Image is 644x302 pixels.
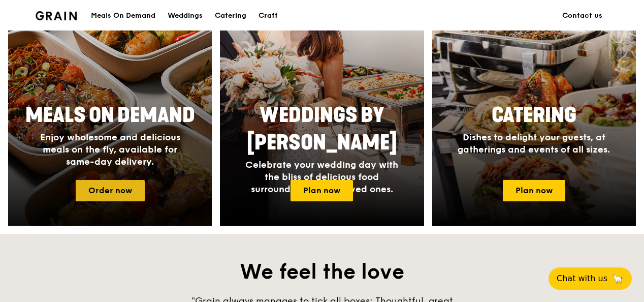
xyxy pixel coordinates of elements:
[91,1,155,31] div: Meals On Demand
[76,180,145,201] a: Order now
[503,180,565,201] a: Plan now
[247,103,397,155] span: Weddings by [PERSON_NAME]
[215,1,246,31] div: Catering
[556,1,608,31] a: Contact us
[252,1,284,31] a: Craft
[458,132,610,155] span: Dishes to delight your guests, at gatherings and events of all sizes.
[40,132,180,167] span: Enjoy wholesome and delicious meals on the fly, available for same-day delivery.
[168,1,203,31] div: Weddings
[557,273,607,285] span: Chat with us
[611,273,624,285] span: 🦙
[36,11,77,20] img: Grain
[209,1,252,31] a: Catering
[492,103,576,128] span: Catering
[162,1,209,31] a: Weddings
[245,159,398,195] span: Celebrate your wedding day with the bliss of delicious food surrounded by your loved ones.
[25,103,195,128] span: Meals On Demand
[549,267,632,290] button: Chat with us🦙
[291,180,353,201] a: Plan now
[259,1,278,31] div: Craft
